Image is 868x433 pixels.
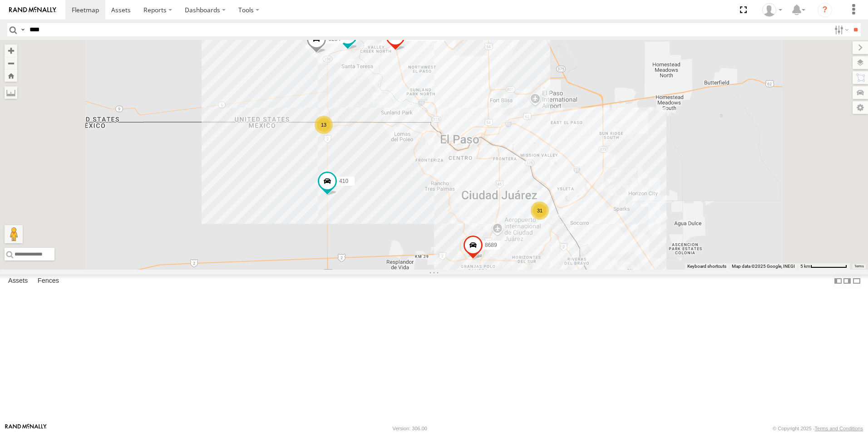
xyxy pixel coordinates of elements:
button: Drag Pegman onto the map to open Street View [5,225,23,243]
label: Fences [33,275,64,287]
div: 31 [531,202,549,220]
span: 5 km [800,264,810,269]
a: Terms and Conditions [815,426,863,431]
span: 410 [339,178,348,185]
label: Hide Summary Table [852,275,861,288]
a: Visit our Website [5,424,47,433]
a: Terms (opens in new tab) [854,265,864,268]
span: 8689 [485,242,497,248]
button: Zoom out [5,57,17,69]
label: Dock Summary Table to the Right [843,275,852,288]
img: rand-logo.svg [9,7,56,13]
label: Dock Summary Table to the Left [833,275,843,288]
button: Zoom in [5,44,17,57]
label: Search Filter Options [831,23,850,36]
div: Version: 306.00 [393,426,427,431]
div: foxconn f [759,3,785,17]
button: Zoom Home [5,69,17,82]
i: ? [818,3,832,17]
label: Map Settings [853,101,868,114]
span: Map data ©2025 Google, INEGI [732,264,795,269]
label: Search Query [19,23,26,36]
div: 13 [315,116,333,134]
button: Map Scale: 5 km per 77 pixels [798,263,850,270]
div: © Copyright 2025 - [773,426,863,431]
label: Assets [4,275,32,287]
button: Keyboard shortcuts [687,263,726,270]
label: Measure [5,86,17,99]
